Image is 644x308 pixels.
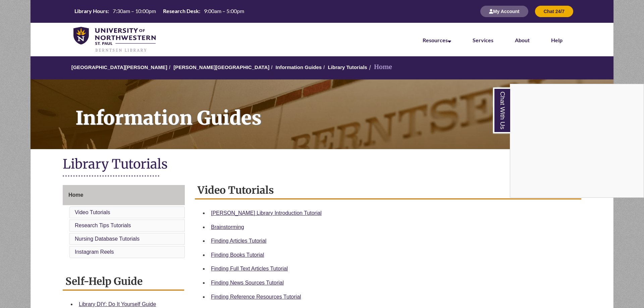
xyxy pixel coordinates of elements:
[510,84,644,197] iframe: Chat Widget
[423,37,451,43] a: Resources
[473,37,493,43] a: Services
[515,37,530,43] a: About
[73,27,156,53] img: UNWSP Library Logo
[551,37,562,43] a: Help
[510,84,644,198] div: Chat With Us
[493,87,510,133] a: Chat With Us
